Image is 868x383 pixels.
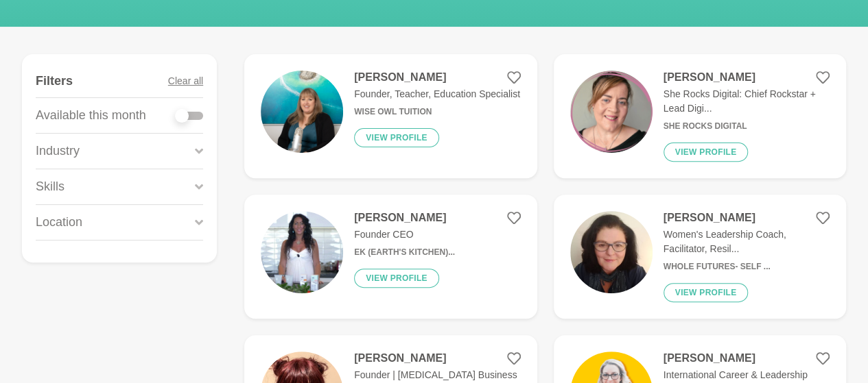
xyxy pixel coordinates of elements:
a: [PERSON_NAME]Founder CEOEK (Earth's Kitchen)...View profile [244,195,537,319]
h4: [PERSON_NAME] [664,211,830,225]
p: Industry [36,142,80,160]
h4: [PERSON_NAME] [664,71,830,84]
a: [PERSON_NAME]Women's Leadership Coach, Facilitator, Resil...Whole Futures- Self ...View profile [554,195,846,319]
a: [PERSON_NAME]She Rocks Digital: Chief Rockstar + Lead Digi...She Rocks DigitalView profile [554,54,846,178]
h4: [PERSON_NAME] [354,71,520,84]
a: [PERSON_NAME]Founder, Teacher, Education SpecialistWise Owl TuitionView profile [244,54,537,178]
p: Location [36,213,82,232]
h6: Wise Owl Tuition [354,107,520,117]
h4: [PERSON_NAME] [354,211,455,225]
h4: [PERSON_NAME] [354,351,520,365]
p: Founder, Teacher, Education Specialist [354,87,520,101]
button: View profile [664,143,749,162]
img: 320bfa5a9cf45e8eb0f9c7836df498fa4040b849-540x540.jpg [261,211,343,293]
button: View profile [354,128,439,147]
button: View profile [664,283,749,302]
h6: EK (Earth's Kitchen)... [354,247,455,258]
p: She Rocks Digital: Chief Rockstar + Lead Digi... [664,87,830,116]
p: Skills [36,177,64,196]
img: a530bc8d2a2e0627e4f81662508317a5eb6ed64f-4000x6000.jpg [261,71,343,153]
h4: [PERSON_NAME] [664,351,830,365]
p: Founder CEO [354,227,455,242]
h6: She Rocks Digital [664,121,830,132]
img: 5aeb252bf5a40be742549a1bb63f1101c2365f2e-280x373.jpg [570,211,653,293]
p: Women's Leadership Coach, Facilitator, Resil... [664,227,830,256]
h4: Filters [36,73,73,89]
button: Clear all [168,65,203,97]
h6: Whole Futures- Self ... [664,262,830,272]
button: View profile [354,269,439,288]
img: 3712f042e1ba8165941ef6fb2e6712174b73e441-500x500.png [570,71,653,153]
p: Available this month [36,106,146,125]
